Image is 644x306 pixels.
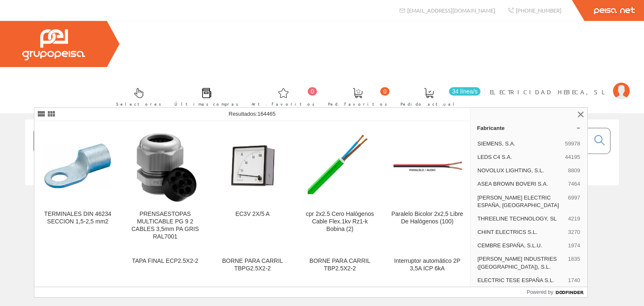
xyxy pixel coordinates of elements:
a: PRENSAESTOPAS MULTICABLE PG 9 2 CABLES 3,5mm PA GRIS RAL7001 PRENSAESTOPAS MULTICABLE PG 9 2 CABL... [122,122,208,250]
div: Paralelo Bicolor 2x2,5 Libre De Halógenos (100) [390,210,464,226]
span: 8809 [568,167,580,174]
div: Interruptor automático 2P 3,5A ICP 6kA [390,257,464,272]
span: 1740 [568,277,580,284]
span: LEDS C4 S.A. [478,153,562,161]
span: Art. favoritos [252,100,315,108]
span: Powered by [527,288,553,296]
span: 1835 [568,255,580,270]
span: THREELINE TECHNOLOGY, SL [478,215,565,223]
img: cpr 2x2.5 Cero Halógenos Cable Flex.1kv Rz1-k Bobina (2) [304,128,375,204]
a: ELECTRICIDAD HEBECA, SL [490,81,630,89]
span: 44195 [565,153,580,161]
a: Fabricante [470,121,587,135]
span: CEMBRE ESPAÑA, S.L.U. [478,242,565,249]
span: ELECTRIC TESE ESPAÑA S.L. [478,277,565,284]
div: EC3V 2X/5 A [216,210,289,218]
span: 6997 [568,194,580,209]
span: Últimas compras [174,100,239,108]
div: BORNE PARA CARRIL TBPG2.5X2-2 [216,257,289,272]
span: 7464 [568,180,580,188]
div: cpr 2x2.5 Cero Halógenos Cable Flex.1kv Rz1-k Bobina (2) [303,210,377,233]
span: NOVOLUX LIGHTING, S.L. [478,167,565,174]
span: ELECTRICIDAD HEBECA, SL [490,88,609,96]
span: [PERSON_NAME] INDUSTRIES ([GEOGRAPHIC_DATA]), S.L. [478,255,565,270]
img: TERMINALES DIN 46234 SECCION 1,5-2,5 mm2 [41,129,114,202]
a: EC3V 2X/5 A EC3V 2X/5 A [209,122,296,250]
span: 34 línea/s [449,87,480,96]
span: CHINT ELECTRICS S.L. [478,228,565,236]
span: 3270 [568,228,580,236]
img: EC3V 2X/5 A [216,129,289,202]
span: [PHONE_NUMBER] [516,7,561,14]
span: [EMAIL_ADDRESS][DOMAIN_NAME] [407,7,495,14]
a: Paralelo Bicolor 2x2,5 Libre De Halógenos (100) Paralelo Bicolor 2x2,5 Libre De Halógenos (100) [384,122,470,250]
div: BORNE PARA CARRIL TBP2.5X2-2 [303,257,377,272]
div: TERMINALES DIN 46234 SECCION 1,5-2,5 mm2 [41,210,114,226]
img: PRENSAESTOPAS MULTICABLE PG 9 2 CABLES 3,5mm PA GRIS RAL7001 [132,128,198,204]
span: Pedido actual [400,100,457,108]
span: Ped. favoritos [328,100,387,108]
div: PRENSAESTOPAS MULTICABLE PG 9 2 CABLES 3,5mm PA GRIS RAL7001 [128,210,202,241]
a: cpr 2x2.5 Cero Halógenos Cable Flex.1kv Rz1-k Bobina (2) cpr 2x2.5 Cero Halógenos Cable Flex.1kv ... [296,122,383,250]
span: 0 [308,87,317,96]
div: TAPA FINAL ECP2.5X2-2 [128,257,202,265]
a: Selectores [108,81,166,112]
img: Grupo Peisa [22,29,85,60]
span: 59978 [565,140,580,148]
a: Últimas compras [166,81,243,112]
a: 34 línea/s Pedido actual [392,81,483,112]
span: 1974 [568,242,580,249]
div: © Grupo Peisa [25,196,619,203]
img: Paralelo Bicolor 2x2,5 Libre De Halógenos (100) [390,160,464,172]
a: TERMINALES DIN 46234 SECCION 1,5-2,5 mm2 TERMINALES DIN 46234 SECCION 1,5-2,5 mm2 [34,122,121,250]
a: Powered by [527,287,587,297]
span: 0 [380,87,390,96]
span: Resultados: [229,111,275,117]
span: 4219 [568,215,580,223]
span: 164465 [257,111,275,117]
span: ASEA BROWN BOVERI S.A. [478,180,565,188]
span: [PERSON_NAME] ELECTRIC ESPAÑA, [GEOGRAPHIC_DATA] [478,194,565,209]
span: Selectores [116,100,161,108]
span: SIEMENS, S.A. [478,140,562,148]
